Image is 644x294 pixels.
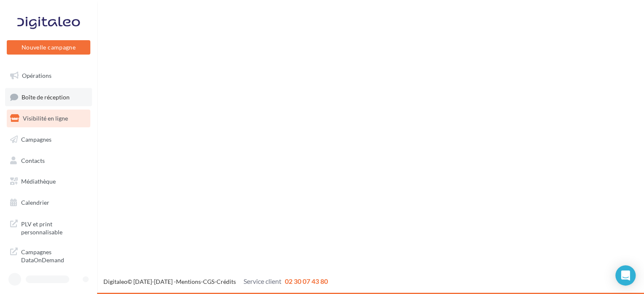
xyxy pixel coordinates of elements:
span: 02 30 07 43 80 [285,277,328,285]
span: Calendrier [21,199,49,206]
span: Opérations [22,72,51,79]
a: CGS [203,278,214,285]
a: Opérations [5,67,92,85]
a: Campagnes [5,131,92,148]
a: Médiathèque [5,173,92,190]
span: Médiathèque [21,178,56,185]
a: Contacts [5,152,92,170]
span: Contacts [21,157,45,164]
button: Nouvelle campagne [7,40,90,55]
a: Crédits [216,278,236,285]
a: PLV et print personnalisable [5,215,92,240]
span: Boîte de réception [22,93,70,100]
span: Service client [244,277,281,285]
a: Digitaleo [103,278,127,285]
a: Campagnes DataOnDemand [5,243,92,268]
span: Visibilité en ligne [23,115,68,122]
div: Open Intercom Messenger [615,265,636,286]
span: © [DATE]-[DATE] - - - [103,278,328,285]
a: Visibilité en ligne [5,110,92,127]
a: Mentions [176,278,201,285]
a: Calendrier [5,194,92,212]
span: PLV et print personnalisable [21,218,87,236]
span: Campagnes DataOnDemand [21,246,87,264]
span: Campagnes [21,136,51,143]
a: Boîte de réception [5,88,92,106]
